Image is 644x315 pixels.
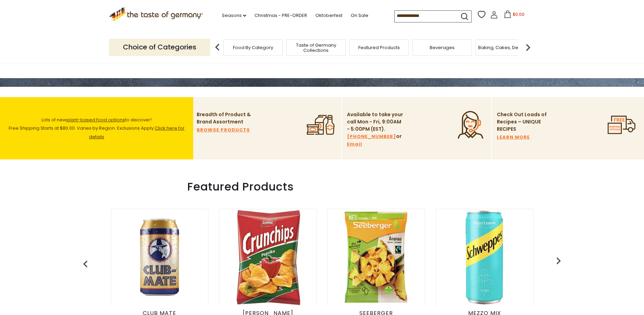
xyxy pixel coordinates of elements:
a: Taste of Germany Collections [288,43,344,53]
a: Email [347,140,362,148]
a: Baking, Cakes, Desserts [478,45,532,50]
a: LEARN MORE [497,133,530,141]
img: previous arrow [79,257,92,271]
p: Choice of Categories [109,39,210,56]
p: Available to take your call Mon - Fri, 9:00AM - 5:00PM (EST). or [347,111,404,148]
a: Featured Products [358,45,400,50]
a: Seasons [222,12,246,19]
img: Schweppes Bitter Lemon Soda in Can, 11.2 oz [436,209,533,305]
a: Beverages [430,45,455,50]
span: Lots of new to discover! Free Shipping Starts at $80.00. Varies by Region. Exclusions Apply. [9,117,185,140]
p: Breadth of Product & Brand Assortment [197,111,254,126]
a: [PHONE_NUMBER] [347,133,396,140]
img: Seeberger Unsweetened Pineapple Chips, Natural Fruit Snack, 200g [328,209,424,305]
a: BROWSE PRODUCTS [197,126,250,134]
img: next arrow [521,40,535,54]
img: Lorenz Crunch Chips with Mild Paprika in Bag 5.3 oz - DEAL [220,209,316,305]
img: Club Mate Energy Soft Drink with Yerba Mate Tea, 24 pack of 11.2 oz cans [111,209,208,305]
img: previous arrow [552,254,565,268]
span: $0.00 [513,11,525,17]
a: Food By Category [233,45,273,50]
a: On Sale [351,12,368,19]
img: previous arrow [211,40,224,54]
button: $0.00 [499,10,529,21]
a: Oktoberfest [315,12,342,19]
a: Christmas - PRE-ORDER [254,12,307,19]
a: plant-based food options [66,117,125,123]
p: Check Out Loads of Recipes – UNIQUE RECIPES [497,111,547,133]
